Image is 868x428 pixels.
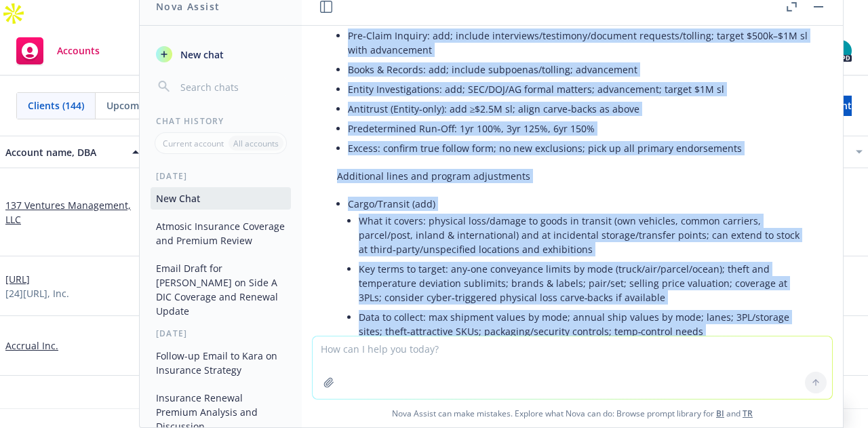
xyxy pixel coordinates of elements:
[5,198,139,227] a: 137 Ventures Management, LLC
[151,42,291,66] button: New chat
[178,77,285,96] input: Search chats
[28,98,84,113] span: Clients (144)
[307,400,837,427] span: Nova Assist can make mistakes. Explore what Nova can do: Browse prompt library for and
[106,98,216,113] span: Upcoming renewals (75)
[348,26,808,60] li: Pre‑Claim Inquiry: add; include interviews/testimony/document requests/tolling; target $500k–$1M ...
[140,170,302,182] div: [DATE]
[348,194,808,344] li: Cargo/Transit (add)
[348,119,808,138] li: Predetermined Run‑Off: 1yr 100%, 3yr 125%, 6yr 150%
[359,211,808,259] li: What it covers: physical loss/damage to goods in transit (own vehicles, common carriers, parcel/p...
[359,307,808,341] li: Data to collect: max shipment values by mode; annual ship values by mode; lanes; 3PL/storage site...
[233,138,279,149] p: All accounts
[140,328,302,339] div: [DATE]
[348,60,808,79] li: Books & Records: add; include subpoenas/tolling; advancement
[151,257,291,322] button: Email Draft for [PERSON_NAME] on Side A DIC Coverage and Renewal Update
[359,259,808,307] li: Key terms to target: any‑one conveyance limits by mode (truck/air/parcel/ocean); theft and temper...
[5,272,30,286] a: [URL]
[151,187,291,210] button: New Chat
[348,99,808,119] li: Antitrust (Entity‑only): add ≥$2.5M sl; align carve‑backs as above
[5,145,124,159] div: Account name, DBA
[5,286,69,300] span: [24][URL], Inc.
[743,408,753,419] a: TR
[348,138,808,158] li: Excess: confirm true follow form; no new exclusions; pick up all primary endorsements
[151,345,291,381] button: Follow-up Email to Kara on Insurance Strategy
[348,79,808,99] li: Entity Investigations: add; SEC/DOJ/AG formal matters; advancement; target $1M sl
[57,45,100,56] span: Accounts
[11,32,105,70] a: Accounts
[140,115,302,127] div: Chat History
[151,215,291,252] button: Atmosic Insurance Coverage and Premium Review
[5,338,58,353] a: Accrual Inc.
[716,408,724,419] a: BI
[178,47,224,62] span: New chat
[163,138,224,149] p: Current account
[337,169,808,183] p: Additional lines and program adjustments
